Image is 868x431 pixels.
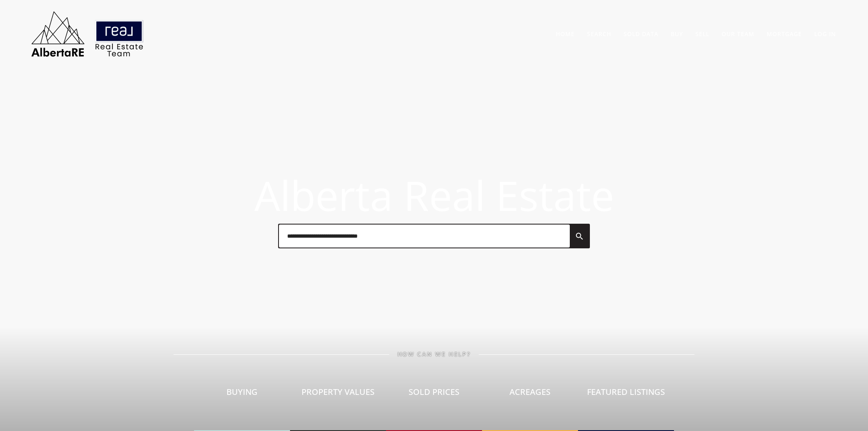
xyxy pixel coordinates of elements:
a: Property Values [290,358,386,431]
a: Home [556,30,575,38]
span: Featured Listings [587,386,665,397]
a: Sell [695,30,709,38]
a: Our Team [722,30,754,38]
a: Buy [671,30,683,38]
a: Buying [194,358,290,431]
span: Buying [226,386,258,397]
span: Sold Prices [409,386,459,397]
a: Sold Prices [386,358,482,431]
span: Acreages [509,386,550,397]
a: Mortgage [767,30,802,38]
a: Featured Listings [578,358,674,431]
img: AlbertaRE Real Estate Team | Real Broker [26,8,149,60]
a: Log In [814,30,836,38]
span: Property Values [302,386,375,397]
a: Sold Data [624,30,658,38]
a: Acreages [482,358,578,431]
a: Search [587,30,611,38]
